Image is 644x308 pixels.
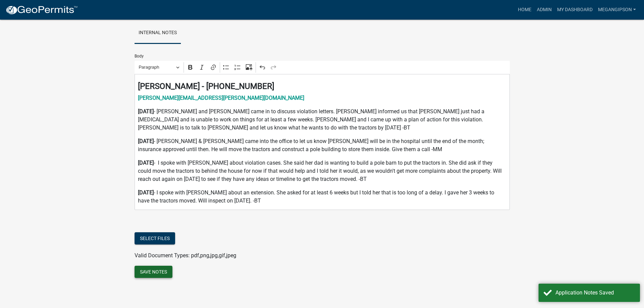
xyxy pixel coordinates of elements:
a: Admin [534,3,554,16]
strong: [DATE] [138,108,154,115]
a: [PERSON_NAME][EMAIL_ADDRESS][PERSON_NAME][DOMAIN_NAME] [138,95,304,101]
strong: [PERSON_NAME] - [PHONE_NUMBER] [138,81,274,91]
p: - [PERSON_NAME] and [PERSON_NAME] came in to discuss violation letters. [PERSON_NAME] informed us... [138,108,506,132]
a: Internal Notes [135,22,181,44]
strong: [DATE] [138,138,154,144]
strong: [DATE] [138,160,154,166]
button: Paragraph, Heading [136,62,182,73]
p: - [PERSON_NAME] & [PERSON_NAME] came into the office to let us know [PERSON_NAME] will be in the ... [138,137,506,153]
div: Application Notes Saved [555,289,635,297]
span: Valid Document Types: pdf,png,jpg,gif,jpeg [135,252,236,259]
a: My Dashboard [554,3,595,16]
span: Paragraph [139,63,174,71]
button: Select files [135,232,175,244]
a: Home [515,3,534,16]
a: megangipson [595,3,639,16]
p: - I spoke with [PERSON_NAME] about an extension. She asked for at least 6 weeks but I told her th... [138,189,506,205]
p: - I spoke with [PERSON_NAME] about violation cases. She said her dad is wanting to build a pole b... [138,159,506,183]
label: Body [135,54,144,58]
div: Editor toolbar [135,61,510,74]
div: Editor editing area: main. Press Alt+0 for help. [135,74,510,210]
strong: [DATE] [138,189,154,196]
button: Save Notes [135,266,172,278]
